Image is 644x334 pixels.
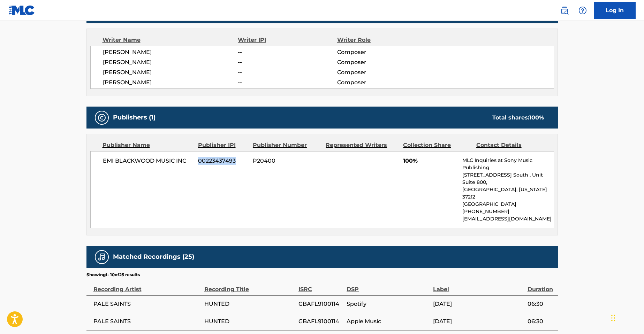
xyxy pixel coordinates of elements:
img: search [560,6,569,15]
span: Composer [337,68,427,77]
div: Recording Artist [93,278,201,294]
div: Writer Role [337,36,427,44]
span: 06:30 [528,300,554,308]
h5: Publishers (1) [113,114,156,122]
span: [DATE] [433,317,524,326]
div: Contact Details [476,141,544,149]
h5: Matched Recordings (25) [113,253,194,261]
div: Writer IPI [238,36,337,44]
div: Publisher Name [103,141,193,149]
span: 100 % [529,114,544,121]
span: HUNTED [204,317,295,326]
p: Showing 1 - 10 of 25 results [86,272,140,278]
p: [EMAIL_ADDRESS][DOMAIN_NAME] [462,215,553,223]
div: Total shares: [492,114,544,122]
div: Represented Writers [326,141,398,149]
span: Spotify [347,300,430,308]
div: Help [576,3,590,17]
div: DSP [347,278,430,294]
span: [PERSON_NAME] [103,58,238,67]
div: Publisher Number [253,141,320,149]
span: [DATE] [433,300,524,308]
span: GBAFL9100114 [298,317,343,326]
div: Recording Title [204,278,295,294]
span: EMI BLACKWOOD MUSIC INC [103,157,193,165]
p: [GEOGRAPHIC_DATA] [462,201,553,208]
iframe: Chat Widget [609,301,644,334]
span: 00223437493 [198,157,248,165]
span: Apple Music [347,317,430,326]
span: -- [238,78,337,87]
span: Composer [337,58,427,67]
span: [PERSON_NAME] [103,78,238,87]
a: Log In [594,2,636,19]
span: HUNTED [204,300,295,308]
img: MLC Logo [8,5,35,15]
span: PALE SAINTS [93,317,201,326]
span: 06:30 [528,317,554,326]
img: Matched Recordings [98,253,106,261]
div: ISRC [298,278,343,294]
span: P20400 [253,157,320,165]
p: [GEOGRAPHIC_DATA], [US_STATE] 37212 [462,186,553,201]
p: MLC Inquiries at Sony Music Publishing [462,157,553,171]
a: Public Search [558,3,571,17]
span: Composer [337,48,427,56]
span: PALE SAINTS [93,300,201,308]
div: Writer Name [103,36,238,44]
div: Label [433,278,524,294]
div: Collection Share [403,141,471,149]
span: [PERSON_NAME] [103,48,238,56]
p: [STREET_ADDRESS] South , Unit Suite 800, [462,171,553,186]
span: -- [238,48,337,56]
div: Drag [611,308,615,328]
span: 100% [403,157,457,165]
div: Duration [528,278,554,294]
span: -- [238,68,337,77]
img: Publishers [98,114,106,122]
span: [PERSON_NAME] [103,68,238,77]
span: -- [238,58,337,67]
p: [PHONE_NUMBER] [462,208,553,215]
span: GBAFL9100114 [298,300,343,308]
div: Publisher IPI [198,141,248,149]
img: help [578,6,587,15]
span: Composer [337,78,427,87]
